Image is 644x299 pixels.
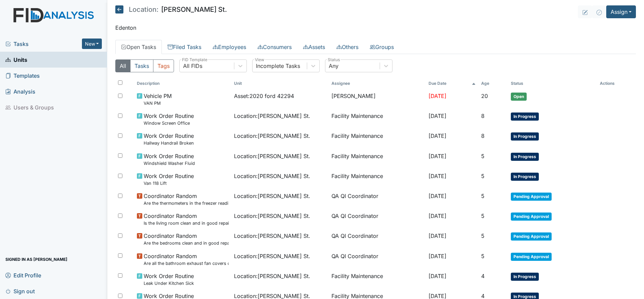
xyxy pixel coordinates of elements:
span: In Progress [511,113,539,121]
button: Assign [606,5,636,18]
span: [DATE] [429,153,446,159]
span: Work Order Routine Windshield Washer Fluid [144,152,195,167]
th: Actions [597,78,631,89]
span: Asset : 2020 ford 42294 [234,92,294,100]
h5: [PERSON_NAME] St. [115,5,227,14]
span: Location: [129,6,158,13]
div: Incomplete Tasks [256,62,300,70]
span: Location : [PERSON_NAME] St. [234,192,310,200]
span: Location : [PERSON_NAME] St. [234,252,310,260]
span: 5 [481,153,485,159]
span: [DATE] [429,173,446,179]
small: Is the living room clean and in good repair? [144,220,229,226]
th: Toggle SortBy [426,78,478,89]
span: Signed in as [PERSON_NAME] [5,254,67,265]
span: Pending Approval [511,193,552,201]
span: [DATE] [429,113,446,119]
span: In Progress [511,132,539,141]
span: Analysis [5,86,35,97]
th: Assignee [329,78,426,89]
td: QA QI Coordinator [329,249,426,269]
span: Coordinator Random Are all the bathroom exhaust fan covers clean and dust free? [144,252,229,267]
span: Edit Profile [5,270,41,280]
span: Work Order Routine Window Screen Office [144,112,194,126]
a: Tasks [5,40,82,48]
span: Location : [PERSON_NAME] St. [234,212,310,220]
a: Filed Tasks [162,40,207,54]
div: Any [329,62,339,70]
span: Pending Approval [511,213,552,221]
span: [DATE] [429,132,446,139]
span: Sign out [5,286,35,296]
span: Coordinator Random Are the bedrooms clean and in good repair? [144,232,229,246]
td: Facility Maintenance [329,149,426,169]
span: Location : [PERSON_NAME] St. [234,172,310,180]
span: Work Order Routine Van 118 Lift [144,172,194,186]
th: Toggle SortBy [134,78,231,89]
span: Pending Approval [511,253,552,261]
div: All FIDs [183,62,202,70]
small: VAN PM [144,100,172,106]
td: Facility Maintenance [329,169,426,189]
small: Hallway Handrail Broken [144,140,194,146]
p: Edenton [115,24,636,32]
th: Toggle SortBy [231,78,328,89]
span: Templates [5,70,40,81]
a: Employees [207,40,252,54]
span: Pending Approval [511,232,552,241]
button: All [115,59,130,72]
span: Vehicle PM VAN PM [144,92,172,106]
span: Location : [PERSON_NAME] St. [234,272,310,280]
span: Units [5,54,27,65]
small: Windshield Washer Fluid [144,160,195,167]
span: Work Order Routine Leak Under Kitchen Sick [144,272,194,286]
span: [DATE] [429,253,446,259]
td: Facility Maintenance [329,269,426,289]
span: Location : [PERSON_NAME] St. [234,232,310,240]
span: Coordinator Random Is the living room clean and in good repair? [144,212,229,226]
button: Tags [153,59,174,72]
span: 5 [481,173,485,179]
td: Facility Maintenance [329,129,426,149]
a: Groups [364,40,400,54]
small: Window Screen Office [144,120,194,126]
td: [PERSON_NAME] [329,89,426,109]
span: Open [511,93,527,101]
button: Tasks [130,59,153,72]
span: 5 [481,193,485,199]
div: Type filter [115,59,174,72]
span: 5 [481,232,485,239]
th: Toggle SortBy [478,78,508,89]
span: Work Order Routine Hallway Handrail Broken [144,132,194,146]
th: Toggle SortBy [508,78,597,89]
span: 8 [481,113,485,119]
span: [DATE] [429,273,446,279]
span: 4 [481,273,485,279]
a: Others [331,40,364,54]
span: 5 [481,213,485,219]
td: Facility Maintenance [329,109,426,129]
span: In Progress [511,153,539,161]
span: Location : [PERSON_NAME] St. [234,152,310,160]
small: Are the bedrooms clean and in good repair? [144,240,229,246]
span: [DATE] [429,213,446,219]
td: QA QI Coordinator [329,209,426,229]
small: Are all the bathroom exhaust fan covers clean and dust free? [144,260,229,267]
span: Location : [PERSON_NAME] St. [234,112,310,120]
span: 8 [481,132,485,139]
td: QA QI Coordinator [329,189,426,209]
small: Are the thermometers in the freezer reading between 0 degrees and 10 degrees? [144,200,229,206]
span: [DATE] [429,232,446,239]
span: [DATE] [429,193,446,199]
span: In Progress [511,273,539,281]
span: [DATE] [429,93,446,99]
span: 5 [481,253,485,259]
small: Leak Under Kitchen Sick [144,280,194,286]
span: Coordinator Random Are the thermometers in the freezer reading between 0 degrees and 10 degrees? [144,192,229,206]
span: 20 [481,93,488,99]
button: New [82,39,102,49]
a: Consumers [252,40,297,54]
small: Van 118 Lift [144,180,194,186]
span: In Progress [511,173,539,181]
